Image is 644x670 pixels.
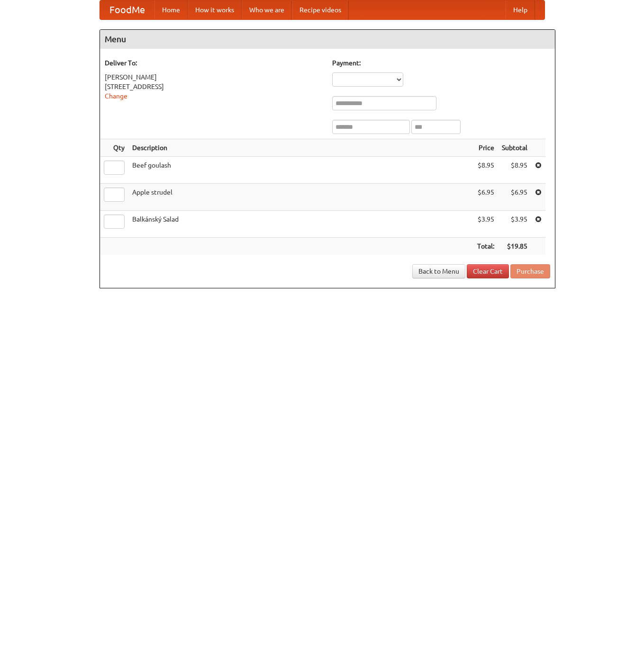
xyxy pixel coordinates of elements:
[332,58,550,68] h5: Payment:
[242,0,292,19] a: Who we are
[188,0,242,19] a: How it works
[473,238,498,255] th: Total:
[412,264,465,278] a: Back to Menu
[510,264,550,278] button: Purchase
[498,184,531,211] td: $6.95
[105,82,323,91] div: [STREET_ADDRESS]
[473,211,498,238] td: $3.95
[100,30,555,49] h4: Menu
[128,184,473,211] td: Apple strudel
[473,157,498,184] td: $8.95
[498,139,531,157] th: Subtotal
[292,0,349,19] a: Recipe videos
[105,58,323,68] h5: Deliver To:
[105,72,323,82] div: [PERSON_NAME]
[473,139,498,157] th: Price
[128,157,473,184] td: Beef goulash
[105,92,127,100] a: Change
[498,211,531,238] td: $3.95
[128,211,473,238] td: Balkánský Salad
[506,0,535,19] a: Help
[498,157,531,184] td: $8.95
[100,0,154,19] a: FoodMe
[100,139,128,157] th: Qty
[154,0,188,19] a: Home
[498,238,531,255] th: $19.85
[128,139,473,157] th: Description
[473,184,498,211] td: $6.95
[467,264,509,278] a: Clear Cart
